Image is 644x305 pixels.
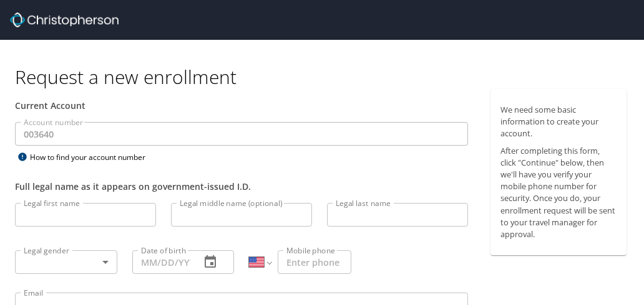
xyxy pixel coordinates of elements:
div: ​ [15,250,117,274]
input: MM/DD/YYYY [132,250,191,274]
img: cbt logo [10,12,119,27]
div: Full legal name as it appears on government-issued I.D. [15,180,468,193]
div: Current Account [15,99,468,112]
p: After completing this form, click "Continue" below, then we'll have you verify your mobile phone ... [500,145,617,241]
p: We need some basic information to create your account. [500,104,617,140]
h1: Request a new enrollment [15,65,637,89]
input: Enter phone number [278,250,351,274]
div: How to find your account number [15,149,171,165]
